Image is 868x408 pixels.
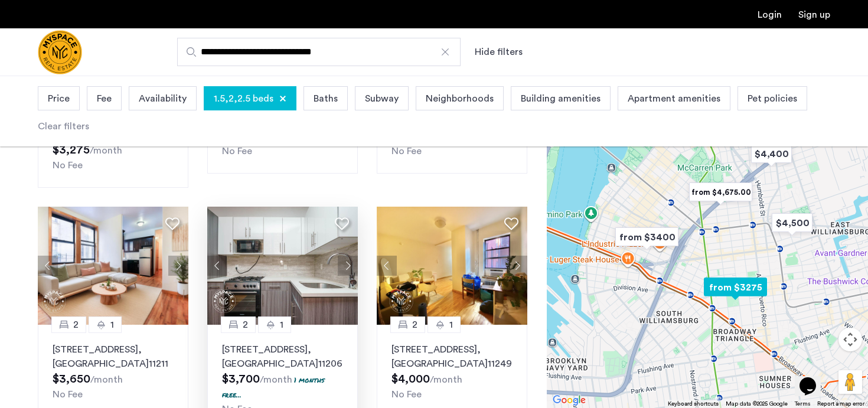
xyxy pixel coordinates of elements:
[260,375,292,384] sub: /month
[90,375,123,384] sub: /month
[475,45,523,59] button: Show or hide filters
[243,318,248,332] span: 2
[38,119,89,133] div: Clear filters
[795,361,833,396] iframe: chat widget
[412,318,417,332] span: 2
[726,401,788,407] span: Map data ©2025 Google
[53,390,83,399] span: No Fee
[222,373,260,385] span: $3,700
[767,210,817,236] div: $4,500
[611,224,683,250] div: from $3400
[53,161,83,170] span: No Fee
[748,92,797,106] span: Pet policies
[48,92,70,106] span: Price
[628,92,720,106] span: Apartment amenities
[168,256,188,276] button: Next apartment
[53,373,90,385] span: $3,650
[207,256,227,276] button: Previous apartment
[449,318,453,332] span: 1
[838,328,862,351] button: Map camera controls
[684,179,757,205] div: from $4,675.00
[668,400,719,408] button: Keyboard shortcuts
[795,400,810,408] a: Terms (opens in new tab)
[391,146,422,156] span: No Fee
[838,370,862,394] button: Drag Pegman onto the map to open Street View
[53,342,174,371] p: [STREET_ADDRESS] 11211
[550,393,589,408] a: Open this area in Google Maps (opens a new window)
[139,92,187,106] span: Availability
[391,342,513,371] p: [STREET_ADDRESS] 11249
[207,207,358,325] img: 1990_638268441485722941.png
[38,207,189,325] img: af89ecc1-02ec-4b73-9198-5dcabcf3354e_638933021058701166955c8cfa.jpeg
[550,393,589,408] img: Google
[314,92,338,106] span: Baths
[391,390,422,399] span: No Fee
[110,318,114,332] span: 1
[758,10,782,19] a: Login
[507,256,527,276] button: Next apartment
[97,92,112,106] span: Fee
[53,144,90,156] span: $3,275
[38,30,82,74] img: logo
[365,92,399,106] span: Subway
[521,92,601,106] span: Building amenities
[90,146,122,155] sub: /month
[391,373,430,385] span: $4,000
[817,400,864,408] a: Report a map error
[222,146,252,156] span: No Fee
[73,318,79,332] span: 2
[338,256,358,276] button: Next apartment
[222,342,343,371] p: [STREET_ADDRESS] 11206
[177,38,461,66] input: Apartment Search
[426,92,494,106] span: Neighborhoods
[430,375,462,384] sub: /month
[38,30,82,74] a: Cazamio Logo
[798,10,830,19] a: Registration
[377,207,528,325] img: 1995_638581604001697834.jpeg
[214,92,273,106] span: 1.5,2,2.5 beds
[377,256,397,276] button: Previous apartment
[280,318,283,332] span: 1
[699,274,772,301] div: from $3275
[38,256,58,276] button: Previous apartment
[746,141,797,167] div: $4,400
